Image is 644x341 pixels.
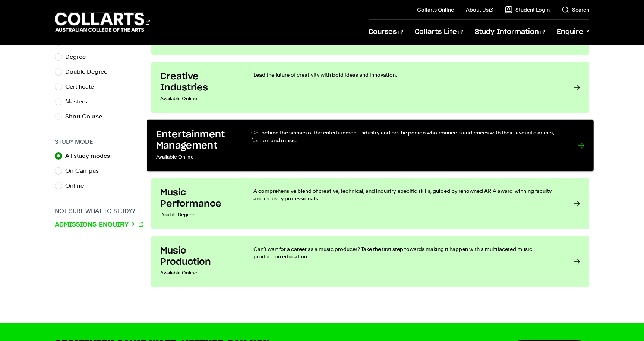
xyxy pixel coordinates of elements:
p: Available Online [160,93,239,104]
label: Certificate [65,82,100,92]
label: Masters [65,96,93,107]
a: Entertainment Management Available Online Get behind the scenes of the entertainment industry and... [147,119,594,171]
div: Go to homepage [55,12,150,33]
label: On Campus [65,166,105,176]
label: Short Course [65,111,108,122]
a: Collarts Life [415,20,463,44]
a: Student Login [505,6,550,13]
p: Available Online [160,268,239,278]
p: Get behind the scenes of the entertainment industry and be the person who connects audiences with... [251,129,563,144]
a: Collarts Online [417,6,454,13]
h3: Music Production [160,245,239,268]
a: Admissions Enquiry [55,220,143,230]
a: Creative Industries Available Online Lead the future of creativity with bold ideas and innovation. [151,62,589,113]
p: Can’t wait for a career as a music producer? Take the first step towards making it happen with a ... [253,245,559,260]
label: Degree [65,52,92,62]
h3: Not sure what to study? [55,207,144,216]
h3: Music Performance [160,187,239,210]
p: Available Online [156,152,236,162]
h3: Study Mode [55,137,144,146]
a: Study Information [475,20,545,44]
label: All study modes [65,151,116,161]
a: Music Production Available Online Can’t wait for a career as a music producer? Take the first ste... [151,236,589,287]
a: About Us [466,6,493,13]
h3: Creative Industries [160,71,239,93]
h3: Entertainment Management [156,129,236,152]
label: Online [65,181,90,191]
label: Double Degree [65,67,113,77]
a: Search [562,6,589,13]
a: Music Performance Double Degree A comprehensive blend of creative, technical, and industry-specif... [151,178,589,229]
a: Enquire [557,20,589,44]
p: A comprehensive blend of creative, technical, and industry-specific skills, guided by renowned AR... [253,187,559,202]
a: Courses [369,20,402,44]
p: Double Degree [160,210,239,220]
p: Lead the future of creativity with bold ideas and innovation. [253,71,559,79]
